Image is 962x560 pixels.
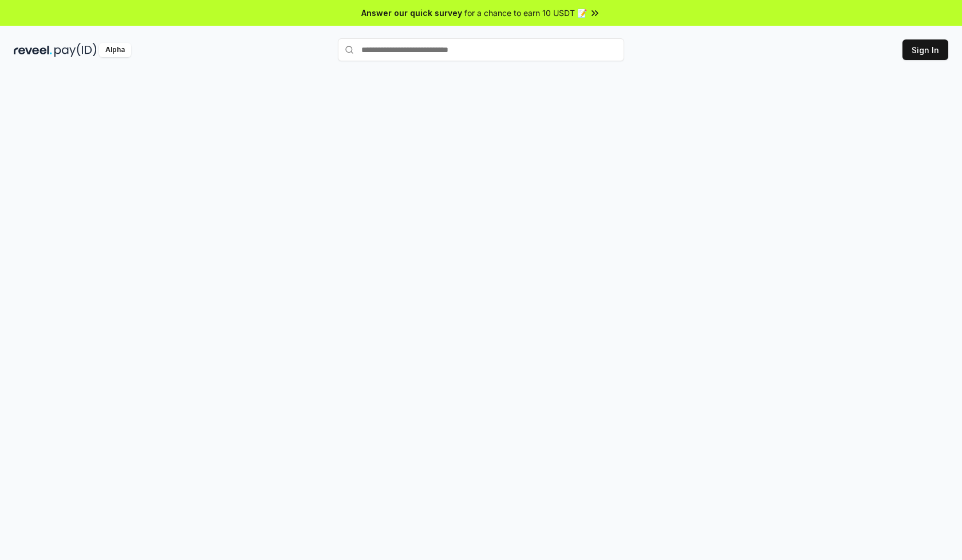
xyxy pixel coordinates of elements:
[14,43,52,57] img: reveel_dark
[54,43,97,57] img: pay_id
[902,39,948,60] button: Sign In
[99,43,131,57] div: Alpha
[464,7,587,19] span: for a chance to earn 10 USDT 📝
[361,7,462,19] span: Answer our quick survey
